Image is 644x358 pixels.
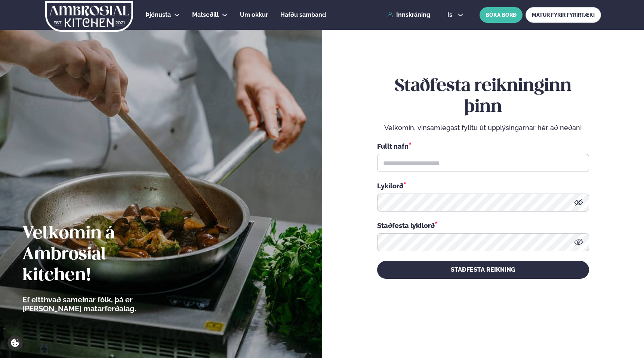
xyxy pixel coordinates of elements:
p: Velkomin, vinsamlegast fylltu út upplýsingarnar hér að neðan! [377,123,589,132]
p: Ef eitthvað sameinar fólk, þá er [PERSON_NAME] matarferðalag. [22,295,178,313]
div: Lykilorð [377,181,589,191]
span: Hafðu samband [280,11,326,18]
span: Matseðill [192,11,219,18]
button: is [441,12,469,18]
span: Þjónusta [146,11,171,18]
span: Um okkur [240,11,268,18]
a: Um okkur [240,10,268,19]
div: Staðfesta lykilorð [377,220,589,230]
h2: Staðfesta reikninginn þinn [377,76,589,118]
button: BÓKA BORÐ [480,7,523,23]
h2: Velkomin á Ambrosial kitchen! [22,223,178,286]
a: Hafðu samband [280,10,326,19]
a: Innskráning [387,12,430,18]
a: Þjónusta [146,10,171,19]
div: Fullt nafn [377,141,589,151]
a: Cookie settings [7,335,23,351]
a: MATUR FYRIR FYRIRTÆKI [526,7,601,23]
button: STAÐFESTA REIKNING [377,261,589,279]
img: logo [44,1,134,32]
a: Matseðill [192,10,219,19]
span: is [447,12,455,18]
